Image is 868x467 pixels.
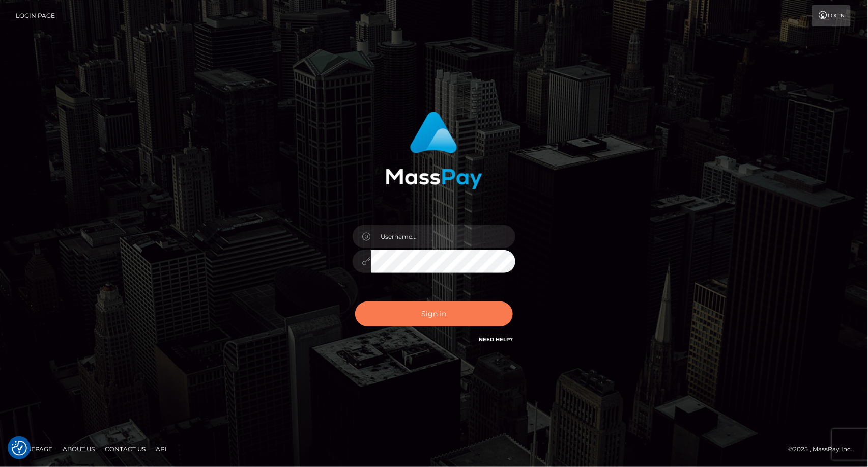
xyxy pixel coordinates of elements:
div: © 2025 , MassPay Inc. [789,444,860,455]
img: MassPay Login [386,112,482,189]
a: Login Page [16,5,55,26]
a: Homepage [11,441,56,457]
a: API [152,441,171,457]
a: Need Help? [479,336,513,343]
a: Login [812,5,851,26]
a: Contact Us [101,441,150,457]
button: Consent Preferences [12,441,27,456]
a: About Us [59,441,99,457]
img: Revisit consent button [12,441,27,456]
input: Username... [371,225,515,248]
button: Sign in [355,301,513,326]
